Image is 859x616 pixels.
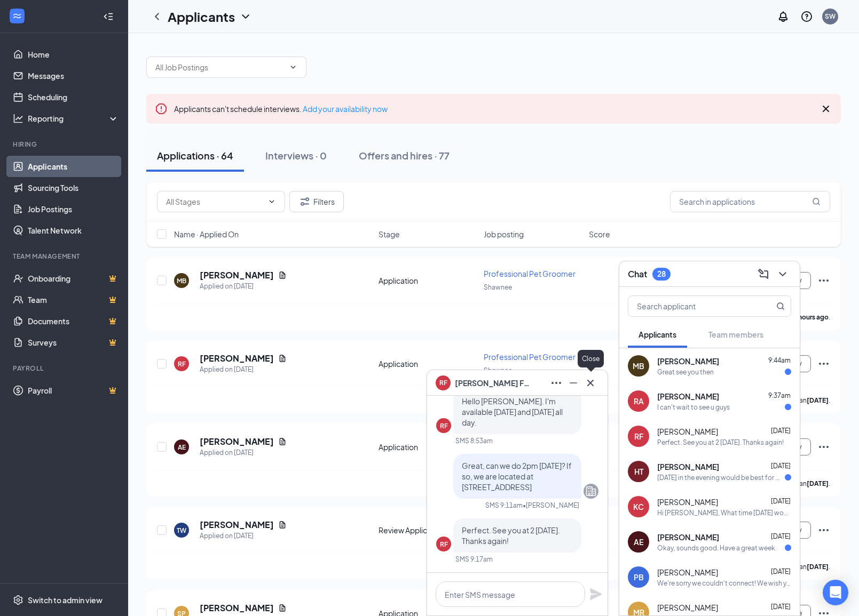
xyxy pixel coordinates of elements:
button: Filter Filters [289,191,344,212]
div: We're sorry we couldn't connect! We wish you luck in your job search and future endeavors! [657,579,791,588]
span: [DATE] [771,532,791,540]
div: SMS 9:17am [455,555,493,564]
b: 19 hours ago [790,313,829,321]
a: Add your availability now [303,104,388,114]
svg: Ellipses [817,441,830,453]
span: Professional Pet Groomer [484,269,576,278]
div: Great see you then [657,367,714,377]
div: SMS 9:11am [485,501,523,510]
a: Talent Network [28,220,119,241]
svg: Document [278,271,287,279]
div: MB [633,361,644,371]
svg: Minimize [567,377,580,389]
div: KC [633,501,644,512]
svg: Document [278,354,287,363]
span: [PERSON_NAME] [657,461,719,472]
h5: [PERSON_NAME] [200,436,274,447]
a: Job Postings [28,198,119,220]
a: PayrollCrown [28,380,119,401]
input: All Job Postings [155,61,285,73]
span: Name · Applied On [174,229,239,239]
span: Professional Pet Groomer [484,352,576,362]
a: ChevronLeft [151,10,163,23]
a: Scheduling [28,86,119,108]
div: RF [440,421,448,430]
div: AE [634,537,643,547]
span: [PERSON_NAME] [657,532,719,542]
div: PB [634,572,644,582]
div: Application [379,358,477,369]
span: [PERSON_NAME] [657,602,718,613]
button: ChevronDown [774,266,791,283]
div: Application [379,275,477,286]
span: Applicants [639,330,676,339]
div: Application [379,442,477,452]
div: Applied on [DATE] [200,531,287,541]
svg: MagnifyingGlass [812,197,821,206]
div: RF [440,540,448,549]
svg: Settings [13,595,23,605]
div: Hi [PERSON_NAME], What time [DATE] would work best for you? [657,508,791,517]
span: [DATE] [771,603,791,611]
span: 9:37am [768,391,791,399]
div: HT [634,466,643,477]
button: Minimize [565,374,582,391]
span: Shawnee [484,283,512,291]
svg: WorkstreamLogo [12,11,22,21]
svg: Ellipses [817,524,830,537]
input: All Stages [166,196,263,207]
svg: Ellipses [550,377,563,389]
a: OnboardingCrown [28,268,119,289]
div: Review Applications [379,525,477,535]
span: [PERSON_NAME] [657,567,718,578]
div: RF [634,431,643,442]
span: [PERSON_NAME] [657,497,718,507]
span: Perfect. See you at 2 [DATE]. Thanks again! [462,525,560,546]
span: Shawnee [484,366,512,374]
svg: Notifications [777,10,790,23]
b: [DATE] [807,563,829,571]
a: Messages [28,65,119,86]
svg: QuestionInfo [800,10,813,23]
svg: Collapse [103,11,114,22]
svg: Analysis [13,113,23,124]
div: Applications · 64 [157,149,233,162]
div: Close [578,350,604,367]
button: Ellipses [548,374,565,391]
div: SW [825,12,836,21]
div: TW [177,526,186,535]
div: Offers and hires · 77 [359,149,450,162]
div: SMS 8:53am [455,436,493,445]
span: Hello [PERSON_NAME]. I'm available [DATE] and [DATE] all day. [462,396,563,427]
span: [PERSON_NAME] Folsom [455,377,530,389]
a: Sourcing Tools [28,177,119,198]
div: Interviews · 0 [265,149,327,162]
span: Team members [708,330,763,339]
div: Payroll [13,364,117,373]
svg: Company [585,485,597,498]
svg: Document [278,521,287,529]
span: [PERSON_NAME] [657,391,719,402]
b: [DATE] [807,479,829,487]
input: Search in applications [670,191,830,212]
div: [DATE] in the evening would be best for me. [657,473,785,482]
div: Okay, sounds good. Have a great week. [657,543,777,553]
div: RF [178,359,186,369]
svg: Error [155,102,168,115]
svg: Document [278,437,287,446]
div: MB [177,276,186,285]
span: [PERSON_NAME] [657,426,718,437]
span: Great, can we do 2pm [DATE]? If so, we are located at [STREET_ADDRESS] [462,461,572,492]
a: SurveysCrown [28,332,119,353]
svg: Document [278,604,287,612]
a: Home [28,44,119,65]
a: TeamCrown [28,289,119,310]
div: I can't wait to see u guys [657,403,730,412]
span: Stage [379,229,400,239]
button: Cross [582,374,599,391]
span: • [PERSON_NAME] [523,501,579,510]
svg: ChevronDown [289,63,297,71]
h5: [PERSON_NAME] [200,353,274,364]
a: Applicants [28,156,119,177]
svg: Plane [589,588,602,601]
